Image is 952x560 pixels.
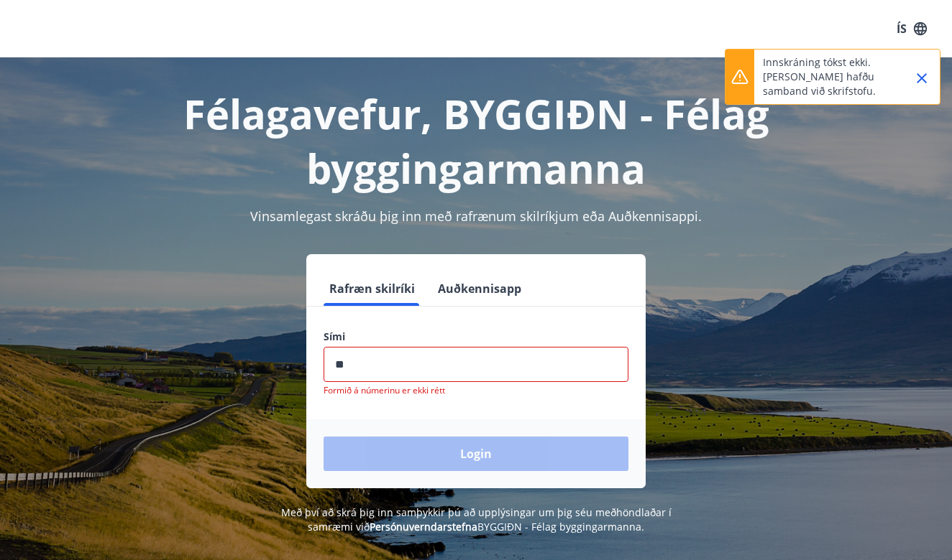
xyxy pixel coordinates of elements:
p: Formið á númerinu er ekki rétt [324,385,628,396]
button: ÍS [889,16,935,42]
button: Auðkennisapp [432,271,527,306]
span: Með því að skrá þig inn samþykkir þú að upplýsingar um þig séu meðhöndlaðar í samræmi við BYGGIÐN... [281,505,672,533]
p: Innskráning tókst ekki. [PERSON_NAME] hafðu samband við skrifstofu. [763,55,889,98]
span: Vinsamlegast skráðu þig inn með rafrænum skilríkjum eða Auðkennisappi. [250,207,702,225]
button: Rafræn skilríki [324,271,421,306]
label: Sími [324,330,628,344]
h1: Félagavefur, BYGGIÐN - Félag byggingarmanna [17,86,935,195]
button: Close [910,66,934,90]
a: Persónuverndarstefna [370,520,477,533]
